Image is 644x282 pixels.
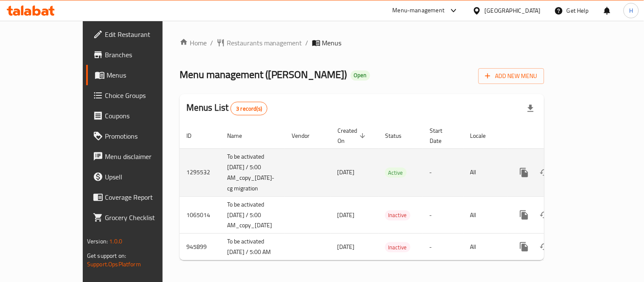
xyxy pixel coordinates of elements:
[227,38,302,48] span: Restaurants management
[385,210,411,220] span: Inactive
[217,38,302,48] a: Restaurants management
[385,168,407,178] span: Active
[385,242,411,252] div: Inactive
[105,29,183,39] span: Edit Restaurant
[180,38,544,48] nav: breadcrumb
[220,234,285,260] td: To be activated [DATE] / 5:00 AM
[86,187,190,207] a: Coverage Report
[227,131,253,141] span: Name
[306,38,309,48] li: /
[107,70,183,80] span: Menus
[220,148,285,196] td: To be activated [DATE] / 5:00 AM_copy_[DATE]-cg migration
[105,111,183,121] span: Coupons
[337,209,355,221] span: [DATE]
[86,45,190,65] a: Branches
[430,126,453,146] span: Start Date
[337,126,368,146] span: Created On
[87,259,141,270] a: Support.OpsPlatform
[86,146,190,167] a: Menu disclaimer
[470,131,497,141] span: Locale
[351,70,370,81] div: Open
[478,68,544,84] button: Add New Menu
[180,196,220,234] td: 1065014
[180,234,220,260] td: 945899
[105,212,183,223] span: Grocery Checklist
[86,85,190,106] a: Choice Groups
[180,148,220,196] td: 1295532
[86,24,190,45] a: Edit Restaurant
[180,65,347,84] span: Menu management ( [PERSON_NAME] )
[514,205,534,225] button: more
[351,72,370,79] span: Open
[231,105,267,113] span: 3 record(s)
[322,38,342,48] span: Menus
[86,106,190,126] a: Coupons
[105,151,183,162] span: Menu disclaimer
[485,6,541,15] div: [GEOGRAPHIC_DATA]
[385,210,411,221] div: Inactive
[464,234,507,260] td: All
[514,237,534,257] button: more
[180,123,602,261] table: enhanced table
[186,101,267,115] h2: Menus List
[220,196,285,234] td: To be activated [DATE] / 5:00 AM_copy_[DATE]
[180,38,207,48] a: Home
[210,38,213,48] li: /
[292,131,321,141] span: Vendor
[534,162,555,183] button: Change Status
[109,236,122,247] span: 1.0.0
[423,196,464,234] td: -
[464,196,507,234] td: All
[485,71,537,81] span: Add New Menu
[507,123,602,149] th: Actions
[514,162,534,183] button: more
[464,148,507,196] td: All
[385,131,413,141] span: Status
[86,207,190,228] a: Grocery Checklist
[86,167,190,187] a: Upsell
[337,167,355,178] span: [DATE]
[423,148,464,196] td: -
[231,102,267,115] div: Total records count
[105,50,183,60] span: Branches
[105,192,183,202] span: Coverage Report
[385,243,411,252] span: Inactive
[105,90,183,101] span: Choice Groups
[534,237,555,257] button: Change Status
[186,131,202,141] span: ID
[393,6,445,16] div: Menu-management
[87,250,126,261] span: Get support on:
[86,126,190,146] a: Promotions
[105,131,183,141] span: Promotions
[87,236,108,247] span: Version:
[86,65,190,85] a: Menus
[337,241,355,252] span: [DATE]
[520,98,541,119] div: Export file
[385,168,407,178] div: Active
[105,172,183,182] span: Upsell
[534,205,555,225] button: Change Status
[423,234,464,260] td: -
[629,6,633,15] span: H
